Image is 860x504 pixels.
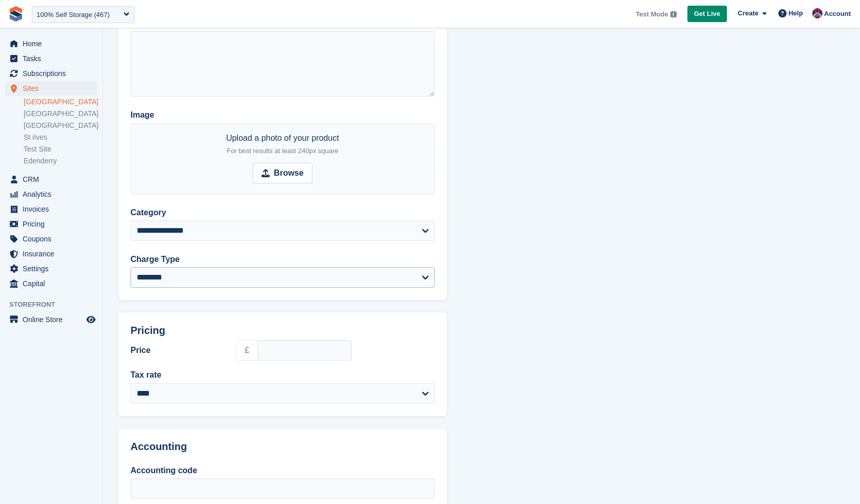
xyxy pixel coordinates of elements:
label: Image [130,109,435,121]
span: Coupons [23,232,84,246]
span: Capital [23,276,84,291]
strong: Browse [274,167,304,179]
span: For best results at least 240px square [227,147,339,155]
span: Sites [23,81,84,96]
span: Online Store [23,312,84,327]
label: Accounting code [130,464,435,477]
a: menu [5,187,97,201]
a: menu [5,81,97,96]
span: Storefront [9,300,102,310]
span: Pricing [23,217,84,231]
span: Home [23,36,84,51]
span: Tasks [23,51,84,66]
label: Tax rate [130,369,435,381]
a: Test Site [24,144,97,154]
span: Analytics [23,187,84,201]
span: Help [789,8,803,18]
img: icon-info-grey-7440780725fd019a000dd9b08b2336e03edf1995a4989e88bcd33f0948082b44.svg [670,11,677,17]
a: menu [5,232,97,246]
label: Charge Type [130,253,435,266]
a: menu [5,262,97,276]
label: Category [130,207,435,219]
img: David Hughes [812,8,822,18]
input: Browse [253,163,312,183]
a: menu [5,276,97,291]
span: CRM [23,172,84,186]
span: Pricing [130,325,165,337]
label: Price [130,344,223,357]
span: Insurance [23,247,84,261]
span: Settings [23,262,84,276]
span: Test Mode [635,9,668,20]
a: menu [5,36,97,51]
div: Upload a photo of your product [226,132,339,157]
a: menu [5,202,97,216]
h2: Accounting [130,441,435,453]
span: Account [824,9,851,19]
a: Edenderry [24,156,97,166]
span: Invoices [23,202,84,216]
a: St iIves [24,133,97,142]
span: Get Live [694,9,720,19]
div: 100% Self Storage (467) [36,10,109,20]
span: Create [738,8,758,18]
a: menu [5,51,97,66]
a: [GEOGRAPHIC_DATA] [24,109,97,119]
a: menu [5,66,97,81]
a: menu [5,247,97,261]
a: Get Live [687,6,727,23]
a: menu [5,312,97,327]
a: menu [5,172,97,186]
a: [GEOGRAPHIC_DATA] [24,97,97,107]
a: [GEOGRAPHIC_DATA] [24,121,97,130]
a: menu [5,217,97,231]
a: Preview store [85,313,97,326]
img: stora-icon-8386f47178a22dfd0bd8f6a31ec36ba5ce8667c1dd55bd0f319d3a0aa187defe.svg [8,6,24,22]
span: Subscriptions [23,66,84,81]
